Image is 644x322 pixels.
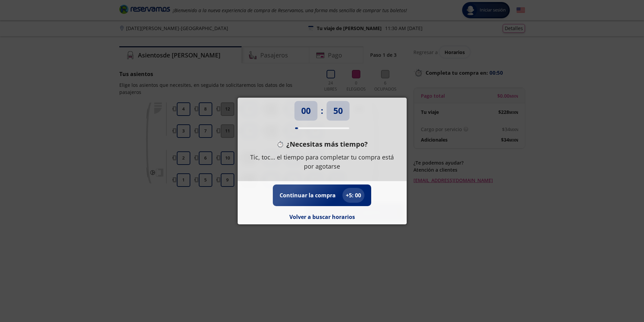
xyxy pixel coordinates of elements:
[280,191,336,199] p: Continuar la compra
[280,188,364,203] button: Continuar la compra+5: 00
[346,191,361,199] p: + 5 : 00
[321,104,323,117] p: :
[301,104,311,117] p: 00
[289,213,355,221] button: Volver a buscar horarios
[248,153,397,171] p: Tic, toc… el tiempo para completar tu compra está por agotarse
[333,104,343,117] p: 50
[286,139,368,149] p: ¿Necesitas más tiempo?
